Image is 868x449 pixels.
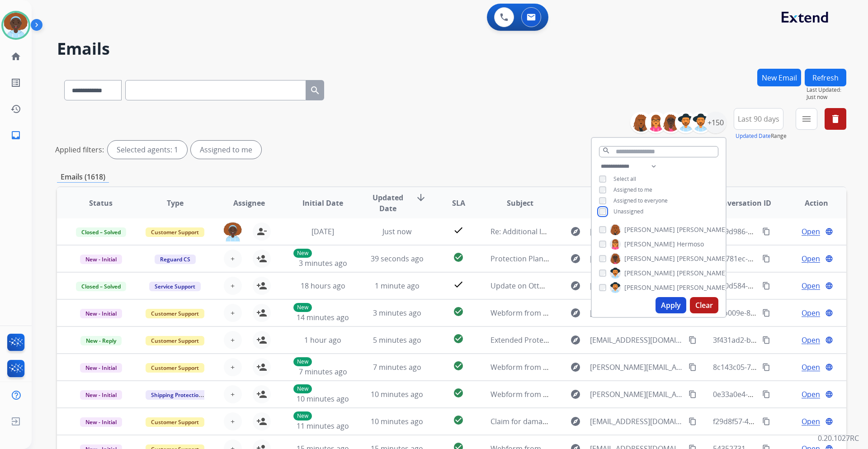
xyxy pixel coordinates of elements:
[802,335,820,345] span: Open
[224,277,242,295] button: +
[802,307,820,318] span: Open
[590,389,683,400] span: [PERSON_NAME][EMAIL_ADDRESS][DOMAIN_NAME]
[297,421,349,431] span: 11 minutes ago
[802,226,820,237] span: Open
[155,255,196,264] span: Reguard CS
[311,227,334,236] span: [DATE]
[613,197,668,204] span: Assigned to everyone
[453,388,464,398] mat-icon: check_circle
[453,279,464,290] mat-icon: check
[149,282,201,291] span: Service Support
[772,187,846,219] th: Action
[231,335,235,345] span: +
[382,227,411,236] span: Just now
[368,192,409,214] span: Updated Date
[453,360,464,371] mat-icon: check_circle
[613,186,652,194] span: Assigned to me
[231,280,235,291] span: +
[602,147,610,155] mat-icon: search
[453,415,464,425] mat-icon: check_circle
[689,417,697,425] mat-icon: content_copy
[299,258,347,268] span: 3 minutes ago
[689,336,697,344] mat-icon: content_copy
[762,417,770,425] mat-icon: content_copy
[10,77,21,88] mat-icon: list_alt
[713,416,844,426] span: f29d8f57-4cf9-4b70-8a5b-096fd9f57630
[293,384,312,393] p: New
[293,411,312,421] p: New
[146,309,204,318] span: Customer Support
[224,412,242,430] button: +
[297,394,349,404] span: 10 minutes ago
[491,254,564,264] span: Protection Plan Claim
[491,227,580,236] span: Re: Additional Information
[375,281,420,291] span: 1 minute ago
[10,130,21,141] mat-icon: inbox
[76,227,126,237] span: Closed – Solved
[590,307,683,318] span: [EMAIL_ADDRESS][DOMAIN_NAME]
[801,113,812,124] mat-icon: menu
[802,362,820,373] span: Open
[805,69,846,86] button: Refresh
[256,226,267,237] mat-icon: person_remove
[233,198,265,208] span: Assignee
[624,240,675,249] span: [PERSON_NAME]
[231,362,235,373] span: +
[570,253,581,264] mat-icon: explore
[231,307,235,318] span: +
[146,363,204,373] span: Customer Support
[491,308,695,318] span: Webform from [EMAIL_ADDRESS][DOMAIN_NAME] on [DATE]
[3,13,28,38] img: avatar
[570,307,581,318] mat-icon: explore
[10,51,21,62] mat-icon: home
[624,225,675,234] span: [PERSON_NAME]
[757,69,801,86] button: New Email
[453,252,464,263] mat-icon: check_circle
[713,389,851,399] span: 0e33a0e4-1010-4864-9d3f-314734a1d726
[302,198,343,208] span: Initial Date
[590,226,683,237] span: [EMAIL_ADDRESS][DOMAIN_NAME]
[224,331,242,349] button: +
[802,280,820,291] span: Open
[570,226,581,237] mat-icon: explore
[713,362,853,372] span: 8c143c05-7d3e-4524-b63e-bb53cc39a6bd
[256,280,267,291] mat-icon: person_add
[89,198,113,208] span: Status
[76,282,126,291] span: Closed – Solved
[830,113,841,124] mat-icon: delete
[491,389,751,399] span: Webform from [PERSON_NAME][EMAIL_ADDRESS][DOMAIN_NAME] on [DATE]
[762,309,770,317] mat-icon: content_copy
[453,225,464,236] mat-icon: check
[762,227,770,236] mat-icon: content_copy
[231,416,235,427] span: +
[818,433,859,444] p: 0.20.1027RC
[491,362,751,372] span: Webform from [PERSON_NAME][EMAIL_ADDRESS][DOMAIN_NAME] on [DATE]
[807,86,846,94] span: Last Updated:
[802,416,820,427] span: Open
[301,281,345,291] span: 18 hours ago
[373,308,421,318] span: 3 minutes ago
[256,335,267,345] mat-icon: person_add
[191,141,261,159] div: Assigned to me
[371,254,424,264] span: 39 seconds ago
[256,253,267,264] mat-icon: person_add
[802,253,820,264] span: Open
[453,306,464,317] mat-icon: check_circle
[677,269,727,278] span: [PERSON_NAME]
[762,336,770,344] mat-icon: content_copy
[570,335,581,345] mat-icon: explore
[590,280,683,291] span: [EMAIL_ADDRESS][DOMAIN_NAME]
[146,336,204,345] span: Customer Support
[825,309,833,317] mat-icon: language
[256,389,267,400] mat-icon: person_add
[297,312,349,322] span: 14 minutes ago
[738,117,779,121] span: Last 90 days
[590,253,683,264] span: [EMAIL_ADDRESS][DOMAIN_NAME]
[507,198,533,208] span: Subject
[677,254,727,263] span: [PERSON_NAME]
[689,363,697,371] mat-icon: content_copy
[304,335,341,345] span: 1 hour ago
[224,222,242,241] img: agent-avatar
[299,367,347,377] span: 7 minutes ago
[590,362,683,373] span: [PERSON_NAME][EMAIL_ADDRESS][DOMAIN_NAME]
